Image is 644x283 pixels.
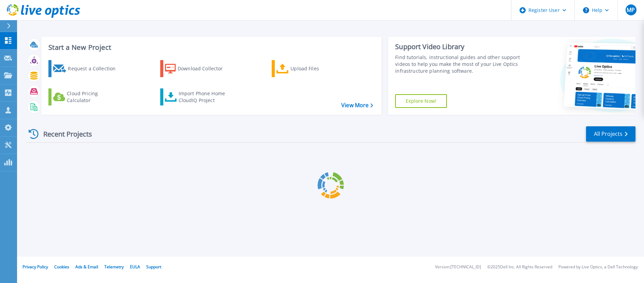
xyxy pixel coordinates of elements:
a: Download Collector [160,60,236,77]
a: Ads & Email [75,264,98,270]
li: Version: [TECHNICAL_ID] [435,265,481,269]
li: Powered by Live Optics, a Dell Technology [558,265,638,269]
a: EULA [130,264,140,270]
a: Upload Files [272,60,348,77]
div: Import Phone Home CloudIQ Project [179,90,232,104]
li: © 2025 Dell Inc. All Rights Reserved [487,265,552,269]
a: All Projects [586,126,635,142]
a: Cookies [54,264,69,270]
a: View More [341,102,373,109]
a: Explore Now! [395,94,447,108]
span: MP [627,7,635,13]
a: Support [146,264,161,270]
div: Support Video Library [395,42,521,51]
div: Find tutorials, instructional guides and other support videos to help you make the most of your L... [395,54,521,74]
div: Cloud Pricing Calculator [67,90,121,104]
a: Privacy Policy [23,264,48,270]
a: Request a Collection [48,60,124,77]
a: Telemetry [104,264,124,270]
div: Upload Files [290,62,345,75]
div: Download Collector [178,62,232,75]
div: Request a Collection [68,62,122,75]
a: Cloud Pricing Calculator [48,88,124,105]
h3: Start a New Project [48,44,373,51]
div: Recent Projects [26,126,101,142]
